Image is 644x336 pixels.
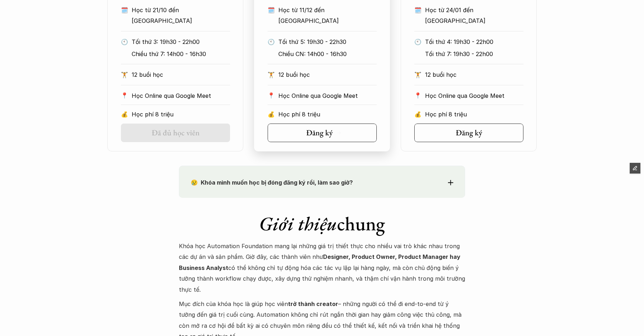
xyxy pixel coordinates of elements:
[259,211,337,236] em: Giới thiệu
[179,212,465,235] h1: chung
[278,109,377,120] p: Học phí 8 triệu
[425,109,523,120] p: Học phí 8 triệu
[268,92,275,99] p: 📍
[414,36,421,47] p: 🕙
[425,69,523,80] p: 12 buổi học
[268,109,275,120] p: 💰
[191,179,353,186] strong: 😢 Khóa mình muốn học bị đóng đăng ký rồi, làm sao giờ?
[132,5,217,26] p: Học từ 21/10 đến [GEOGRAPHIC_DATA]
[414,109,421,120] p: 💰
[630,163,640,174] button: Edit Framer Content
[425,90,523,101] p: Học Online qua Google Meet
[425,36,523,47] p: Tối thứ 4: 19h30 - 22h00
[414,5,421,15] p: 🗓️
[179,253,462,271] strong: Designer, Product Owner, Product Manager hay Business Analyst
[414,92,421,99] p: 📍
[278,69,377,80] p: 12 buổi học
[121,5,128,15] p: 🗓️
[121,109,128,120] p: 💰
[132,49,230,59] p: Chiều thứ 7: 14h00 - 16h30
[132,69,230,80] p: 12 buổi học
[425,49,523,59] p: Tối thứ 7: 19h30 - 22h00
[179,241,465,295] p: Khóa học Automation Foundation mang lại những giá trị thiết thực cho nhiều vai trò khác nhau tron...
[121,69,128,80] p: 🏋️
[268,124,377,142] a: Đăng ký
[456,128,482,137] h5: Đăng ký
[121,92,128,99] p: 📍
[278,5,364,26] p: Học từ 11/12 đến [GEOGRAPHIC_DATA]
[152,128,200,137] h5: Đã đủ học viên
[268,36,275,47] p: 🕙
[278,49,377,59] p: Chiều CN: 14h00 - 16h30
[414,69,421,80] p: 🏋️
[268,5,275,15] p: 🗓️
[132,36,230,47] p: Tối thứ 3: 19h30 - 22h00
[268,69,275,80] p: 🏋️
[288,300,338,307] strong: trở thành creator
[132,109,230,120] p: Học phí 8 triệu
[121,36,128,47] p: 🕙
[306,128,333,137] h5: Đăng ký
[414,124,523,142] a: Đăng ký
[425,5,510,26] p: Học từ 24/01 đến [GEOGRAPHIC_DATA]
[278,90,377,101] p: Học Online qua Google Meet
[278,36,377,47] p: Tối thứ 5: 19h30 - 22h30
[132,90,230,101] p: Học Online qua Google Meet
